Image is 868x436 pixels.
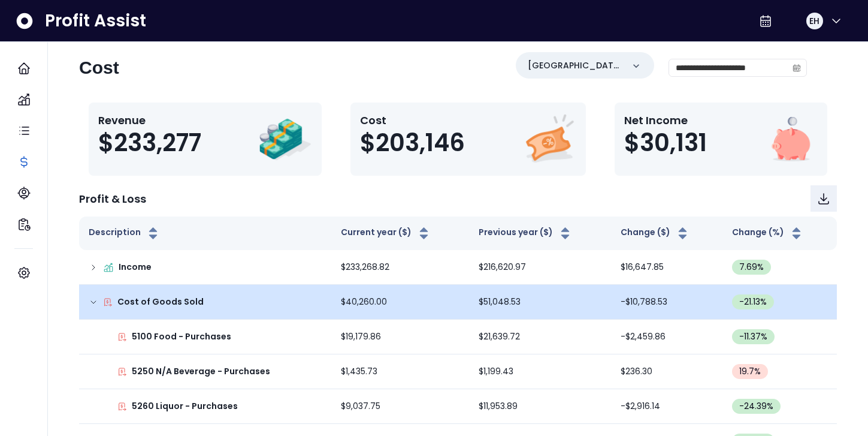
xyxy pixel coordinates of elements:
td: -$10,788.53 [611,285,722,320]
td: -$2,459.86 [611,320,722,354]
td: $1,435.73 [331,354,469,389]
button: Description [89,226,161,240]
td: $236.30 [611,354,722,389]
button: Change (%) [732,226,804,240]
p: Net Income [624,112,707,128]
img: Revenue [258,112,312,166]
p: Income [119,261,152,273]
td: $1,199.43 [469,354,611,389]
button: Current year ($) [341,226,431,240]
button: Change ($) [621,226,690,240]
span: Profit Assist [45,10,146,32]
span: EH [809,15,819,27]
button: Previous year ($) [479,226,573,240]
p: [GEOGRAPHIC_DATA] [528,59,623,72]
button: Download [810,185,837,212]
td: $16,647.85 [611,250,722,285]
p: 5100 Food - Purchases [132,330,231,343]
p: Revenue [98,112,201,128]
td: $216,620.97 [469,250,611,285]
p: Profit & Loss [79,191,146,207]
td: $40,260.00 [331,285,469,320]
span: -11.37 % [739,330,767,343]
span: 19.7 % [739,365,761,378]
h2: Cost [79,57,119,79]
td: -$2,916.14 [611,389,722,424]
td: $9,037.75 [331,389,469,424]
span: $203,146 [360,128,465,157]
p: Cost of Goods Sold [117,296,204,308]
td: $11,953.89 [469,389,611,424]
span: -24.39 % [739,400,773,413]
img: Net Income [764,112,818,166]
td: $19,179.86 [331,320,469,354]
span: $233,277 [98,128,201,157]
svg: calendar [793,64,801,72]
p: 5260 Liquor - Purchases [132,400,238,413]
td: $21,639.72 [469,320,611,354]
td: $51,048.53 [469,285,611,320]
p: Cost [360,112,465,128]
p: 5250 N/A Beverage - Purchases [132,365,270,378]
span: 7.69 % [739,261,764,273]
img: Cost [522,112,576,166]
span: -21.13 % [739,296,767,308]
span: $30,131 [624,128,707,157]
td: $233,268.82 [331,250,469,285]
